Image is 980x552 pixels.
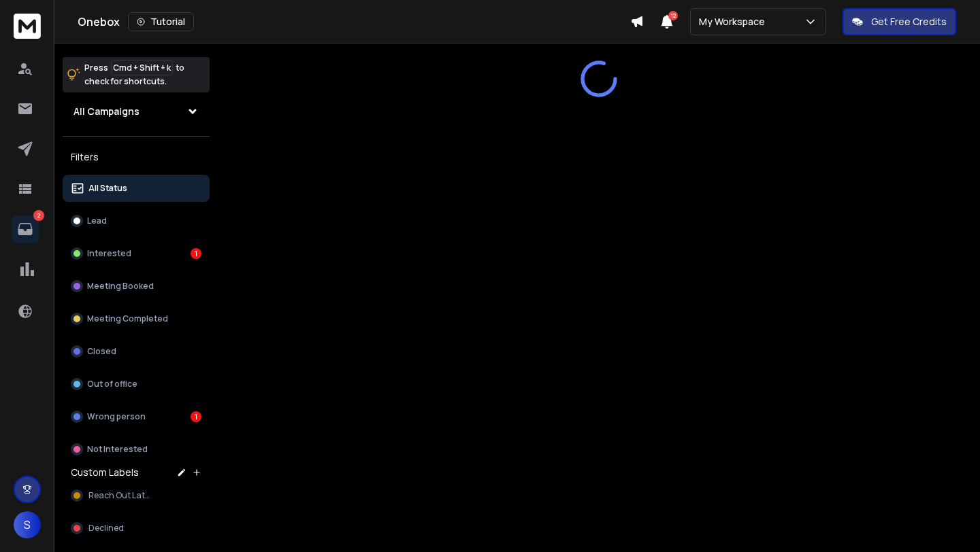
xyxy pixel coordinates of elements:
button: S [14,511,41,538]
button: Tutorial [128,12,194,31]
p: My Workspace [699,15,770,29]
h3: Custom Labels [71,466,139,479]
button: Wrong person1 [63,403,210,430]
button: All Status [63,175,210,202]
p: 2 [33,210,44,221]
button: Out of office [63,370,210,398]
span: Reach Out Later [88,490,152,501]
p: Meeting Booked [87,281,154,292]
div: 1 [191,411,201,422]
p: Closed [87,346,116,357]
button: Reach Out Later [63,482,210,509]
span: Declined [88,523,124,534]
button: Interested1 [63,240,210,267]
button: All Campaigns [63,98,210,125]
p: Out of office [87,379,137,390]
p: Not Interested [87,444,148,455]
a: 2 [12,215,39,243]
button: Declined [63,515,210,542]
h1: All Campaigns [73,105,140,118]
p: Interested [87,248,131,259]
p: Get Free Credits [871,15,947,29]
button: Lead [63,207,210,235]
h3: Filters [63,148,210,167]
button: Not Interested [63,436,210,463]
button: Meeting Completed [63,305,210,332]
p: Press to check for shortcuts. [84,61,184,88]
button: Get Free Credits [843,8,956,35]
p: Lead [87,215,107,226]
div: Onebox [78,12,630,31]
p: All Status [88,183,127,194]
p: Meeting Completed [87,313,168,324]
span: 12 [668,11,678,20]
span: Cmd + Shift + k [111,60,173,75]
p: Wrong person [87,411,146,422]
button: Meeting Booked [63,273,210,300]
div: 1 [191,248,201,259]
button: Closed [63,338,210,365]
